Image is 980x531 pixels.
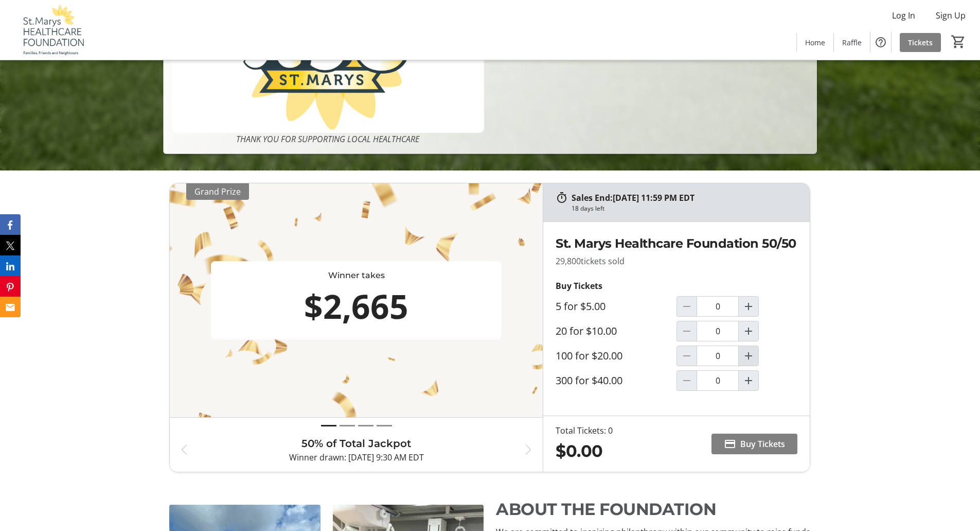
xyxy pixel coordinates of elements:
a: Raffle [834,33,870,52]
p: Winner drawn: [DATE] 9:30 AM EDT [199,451,514,464]
p: ABOUT THE FOUNDATION [496,497,810,522]
button: Draw 3 [358,420,373,432]
label: 5 for $5.00 [556,300,605,313]
div: Grand Prize [186,183,249,200]
button: Draw 1 [321,420,336,432]
img: St. Marys Healthcare Foundation's Logo [6,4,98,56]
button: Increment by one [739,346,758,366]
button: Buy Tickets [711,434,797,454]
label: 300 for $40.00 [556,374,622,387]
div: Total Tickets: 0 [556,424,613,437]
span: Tickets [908,37,933,48]
h2: St. Marys Healthcare Foundation 50/50 [556,234,797,253]
strong: Buy Tickets [556,280,602,292]
img: THE JACKPOT [170,183,543,417]
span: [DATE] 11:59 PM EDT [613,192,694,203]
div: $0.00 [556,439,613,464]
button: Cart [949,32,968,51]
h3: 50% of Total Jackpot [199,436,514,451]
p: 29,800 tickets sold [556,255,797,267]
div: Winner takes [215,269,497,282]
span: Sign Up [936,9,966,22]
em: THANK YOU FOR SUPPORTING LOCAL HEALTHCARE [236,133,419,145]
button: Draw 2 [340,420,355,432]
button: Draw 4 [377,420,392,432]
button: Increment by one [739,371,758,390]
a: Home [797,33,833,52]
div: 18 days left [572,204,604,213]
button: Increment by one [739,321,758,341]
label: 100 for $20.00 [556,350,622,362]
span: Buy Tickets [740,438,785,450]
span: Log In [892,9,915,22]
span: Raffle [842,37,862,48]
button: Sign Up [928,7,974,24]
span: Sales End: [572,192,613,203]
button: Log In [884,7,923,24]
button: Increment by one [739,297,758,316]
a: Tickets [900,33,941,52]
label: 20 for $10.00 [556,325,617,337]
div: $2,665 [215,282,497,331]
span: Home [805,37,825,48]
button: Help [870,32,891,53]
